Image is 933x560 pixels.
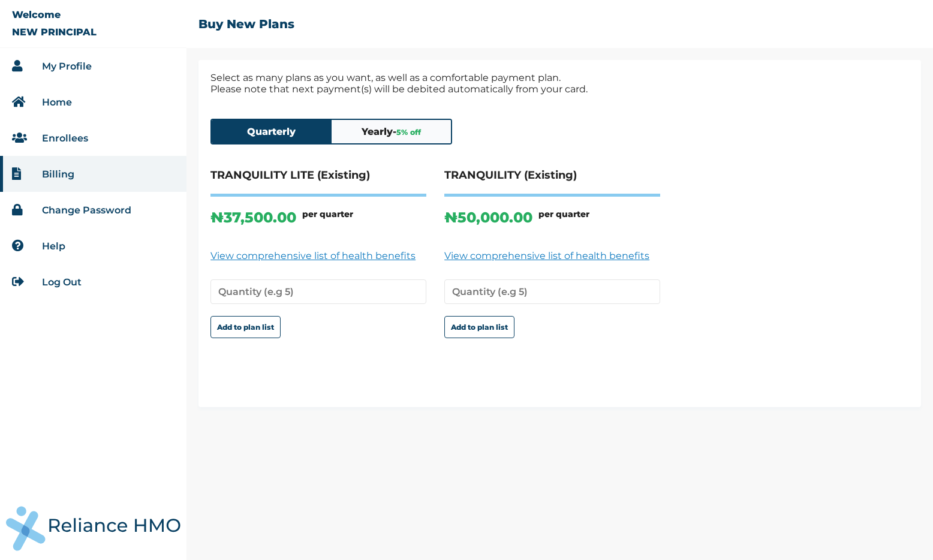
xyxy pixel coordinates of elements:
a: My Profile [42,61,92,72]
a: Change Password [42,204,131,216]
button: Add to plan list [444,316,514,338]
p: Select as many plans as you want, as well as a comfortable payment plan. Please note that next pa... [210,72,909,95]
p: NEW PRINCIPAL [12,26,97,38]
button: Quarterly [212,120,332,143]
a: Home [42,97,72,108]
h4: TRANQUILITY (Existing) [444,168,660,197]
input: Quantity (e.g 5) [444,279,660,304]
a: Billing [42,168,74,180]
button: Yearly-5% off [332,120,452,143]
a: View comprehensive list of health benefits [444,250,660,261]
h6: per quarter [538,209,589,226]
img: RelianceHMO's Logo [6,506,180,551]
a: View comprehensive list of health benefits [210,250,426,261]
a: Log Out [42,276,82,288]
button: Add to plan list [210,316,281,338]
p: ₦ 37,500.00 [210,209,296,226]
a: Help [42,240,65,252]
h4: TRANQUILITY LITE (Existing) [210,168,426,197]
p: ₦ 50,000.00 [444,209,532,226]
a: Enrollees [42,133,88,144]
p: Welcome [12,9,61,20]
h2: Buy New Plans [198,17,294,31]
input: Quantity (e.g 5) [210,279,426,304]
h6: per quarter [302,209,353,226]
span: 5 % off [396,128,421,137]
